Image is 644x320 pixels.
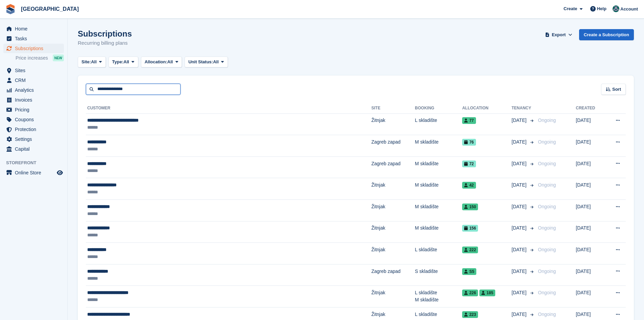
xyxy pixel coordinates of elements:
[613,5,619,12] img: Željko Gobac
[538,312,556,317] span: Ongoing
[576,243,604,264] td: [DATE]
[544,29,574,40] button: Export
[15,44,55,53] span: Subscriptions
[415,113,462,135] td: L skladište
[3,168,64,177] a: menu
[576,264,604,286] td: [DATE]
[15,34,55,43] span: Tasks
[415,135,462,157] td: M skladište
[511,160,528,167] span: [DATE]
[16,54,64,62] a: Price increases NEW
[15,144,55,154] span: Capital
[15,168,55,177] span: Online Store
[576,221,604,243] td: [DATE]
[462,161,476,167] span: 72
[612,86,621,93] span: Sort
[3,115,64,124] a: menu
[415,156,462,178] td: M skladište
[538,139,556,145] span: Ongoing
[3,34,64,43] a: menu
[576,156,604,178] td: [DATE]
[123,59,129,65] span: All
[3,95,64,105] a: menu
[15,105,55,114] span: Pricing
[576,286,604,307] td: [DATE]
[597,5,606,12] span: Help
[462,247,478,253] span: 222
[15,24,55,34] span: Home
[15,95,55,105] span: Invoices
[15,115,55,124] span: Coupons
[576,178,604,200] td: [DATE]
[415,178,462,200] td: M skladište
[462,139,476,146] span: 76
[18,3,81,15] a: [GEOGRAPHIC_DATA]
[462,290,478,296] span: 226
[415,200,462,221] td: M skladište
[371,113,415,135] td: Žitnjak
[3,134,64,144] a: menu
[579,29,634,40] a: Create a Subscription
[511,117,528,124] span: [DATE]
[538,118,556,123] span: Ongoing
[462,225,478,232] span: 156
[78,39,132,47] p: Recurring billing plans
[78,57,106,68] button: Site: All
[371,156,415,178] td: Zagreb zapad
[415,264,462,286] td: S skladište
[415,103,462,114] th: Booking
[511,203,528,210] span: [DATE]
[462,268,476,275] span: S5
[576,103,604,114] th: Created
[81,59,91,65] span: Site:
[145,59,167,65] span: Allocation:
[3,76,64,85] a: menu
[511,246,528,253] span: [DATE]
[371,135,415,157] td: Zagreb zapad
[371,103,415,114] th: Site
[53,55,64,61] div: NEW
[538,182,556,188] span: Ongoing
[415,286,462,307] td: L skladište M skladište
[576,135,604,157] td: [DATE]
[188,59,213,65] span: Unit Status:
[564,5,577,12] span: Create
[3,144,64,154] a: menu
[538,161,556,166] span: Ongoing
[576,113,604,135] td: [DATE]
[462,204,478,210] span: 150
[538,247,556,252] span: Ongoing
[538,269,556,274] span: Ongoing
[552,31,566,38] span: Export
[462,117,476,124] span: 77
[15,66,55,75] span: Sites
[3,66,64,75] a: menu
[576,200,604,221] td: [DATE]
[3,24,64,34] a: menu
[112,59,124,65] span: Type:
[109,57,138,68] button: Type: All
[511,225,528,232] span: [DATE]
[5,4,16,14] img: stora-icon-8386f47178a22dfd0bd8f6a31ec36ba5ce8667c1dd55bd0f319d3a0aa187defe.svg
[462,311,478,318] span: 223
[371,286,415,307] td: Žitnjak
[511,268,528,275] span: [DATE]
[3,125,64,134] a: menu
[511,311,528,318] span: [DATE]
[511,289,528,296] span: [DATE]
[3,85,64,95] a: menu
[511,182,528,189] span: [DATE]
[3,44,64,53] a: menu
[511,138,528,146] span: [DATE]
[213,59,219,65] span: All
[3,105,64,114] a: menu
[371,243,415,264] td: Žitnjak
[371,178,415,200] td: Žitnjak
[538,204,556,209] span: Ongoing
[371,264,415,286] td: Zagreb zapad
[511,103,535,114] th: Tenancy
[16,55,48,61] span: Price increases
[462,182,476,189] span: 42
[462,103,511,114] th: Allocation
[15,125,55,134] span: Protection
